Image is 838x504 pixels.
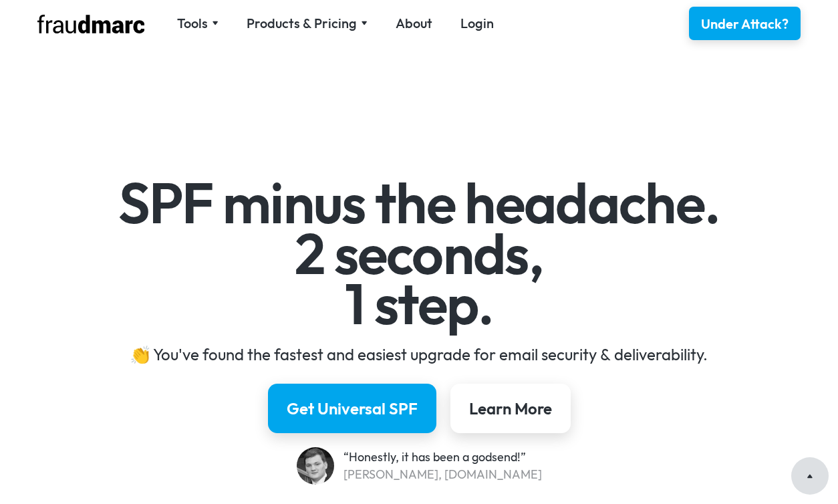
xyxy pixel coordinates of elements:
[247,14,368,33] div: Products & Pricing
[287,398,418,419] div: Get Universal SPF
[31,178,807,330] h1: SPF minus the headache. 2 seconds, 1 step.
[343,449,542,466] div: “Honestly, it has been a godsend!”
[469,398,552,419] div: Learn More
[396,14,432,33] a: About
[460,14,494,33] a: Login
[343,466,542,483] div: [PERSON_NAME], [DOMAIN_NAME]
[31,344,807,365] div: 👏 You've found the fastest and easiest upgrade for email security & deliverability.
[177,14,219,33] div: Tools
[177,14,208,33] div: Tools
[247,14,357,33] div: Products & Pricing
[689,7,801,40] a: Under Attack?
[450,384,571,433] a: Learn More
[701,15,789,33] div: Under Attack?
[268,384,436,433] a: Get Universal SPF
